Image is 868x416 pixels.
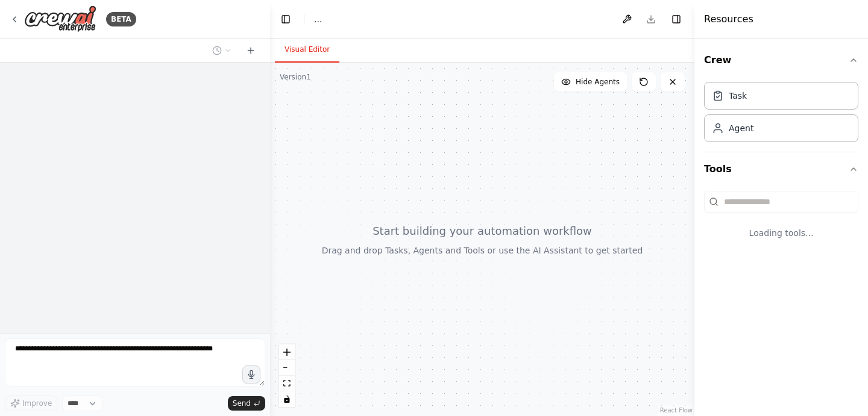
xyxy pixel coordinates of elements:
[279,344,295,360] button: zoom in
[228,396,265,411] button: Send
[24,5,96,33] img: Logo
[241,43,260,58] button: Start a new chat
[704,12,753,26] h4: Resources
[275,37,339,63] button: Visual Editor
[704,186,858,258] div: Tools
[729,122,753,134] div: Agent
[279,376,295,391] button: fit view
[704,77,858,152] div: Crew
[704,43,858,77] button: Crew
[279,344,295,407] div: React Flow controls
[279,391,295,407] button: toggle interactivity
[704,152,858,186] button: Tools
[314,13,322,25] span: ...
[729,90,747,102] div: Task
[314,13,322,25] nav: breadcrumb
[554,72,627,92] button: Hide Agents
[22,399,52,408] span: Improve
[704,217,858,249] div: Loading tools...
[660,407,693,414] a: React Flow attribution
[106,12,136,26] div: BETA
[576,77,620,87] span: Hide Agents
[233,399,251,408] span: Send
[207,43,236,58] button: Switch to previous chat
[277,11,294,28] button: Hide left sidebar
[279,360,295,376] button: zoom out
[5,396,57,411] button: Improve
[242,365,260,383] button: Click to speak your automation idea
[280,72,311,82] div: Version 1
[668,11,685,28] button: Hide right sidebar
